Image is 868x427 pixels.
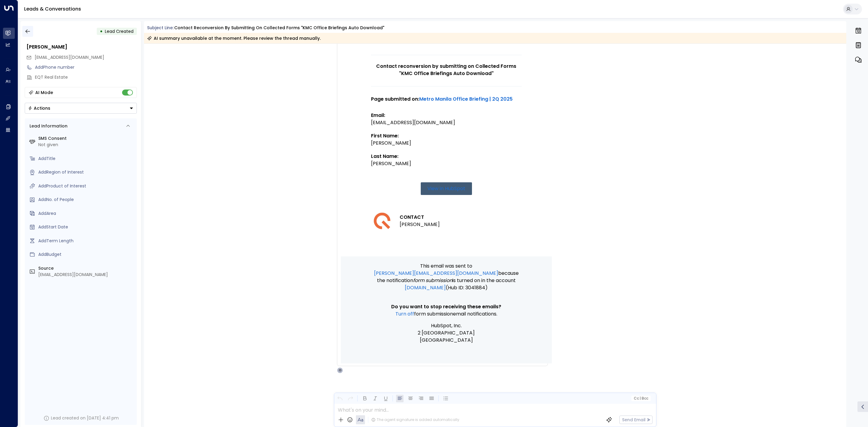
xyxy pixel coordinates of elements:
strong: Page submitted on: [371,96,513,102]
strong: First Name: [371,132,399,139]
p: This email was sent to because the notification is turned on in the account (Hub ID: 3041884) [371,262,522,291]
p: email notifications. [371,310,522,318]
div: [EMAIL_ADDRESS][DOMAIN_NAME] [371,119,522,126]
div: • [100,26,103,37]
div: [PERSON_NAME] [27,43,137,51]
p: HubSpot, Inc. 2 [GEOGRAPHIC_DATA] [GEOGRAPHIC_DATA] [371,322,522,344]
span: [EMAIL_ADDRESS][DOMAIN_NAME] [35,54,104,60]
span: Cc Bcc [634,396,648,400]
div: [PERSON_NAME] [371,140,522,147]
button: Actions [25,103,137,114]
div: AddTitle [38,155,134,162]
button: Undo [336,395,344,402]
span: Form submission [414,310,453,318]
button: Cc|Bcc [631,396,650,401]
div: Not given [38,142,134,148]
span: Form submission [413,277,452,284]
span: Do you want to stop receiving these emails? [391,303,501,310]
div: AddPhone number [35,64,137,71]
div: AddStart Date [38,224,134,230]
div: Button group with a nested menu [25,103,137,114]
div: EQT Real Estate [35,74,137,80]
div: Actions [28,105,50,111]
div: AddNo. of People [38,196,134,203]
div: AddRegion of Interest [38,169,134,175]
div: Lead Information [27,123,68,129]
div: AddTerm Length [38,238,134,244]
div: Contact reconversion by submitting on Collected Forms "KMC Office Briefings Auto Download" [174,25,384,31]
strong: Email: [371,112,385,119]
div: The agent signature is added automatically [371,417,459,422]
a: [PERSON_NAME][EMAIL_ADDRESS][DOMAIN_NAME] [374,270,498,277]
a: Leads & Conversations [24,5,81,12]
div: O [337,367,343,373]
span: | [640,396,641,400]
span: Lead Created [105,28,134,34]
label: SMS Consent [38,135,134,142]
img: Yan Hao Chong [371,210,393,232]
div: AddBudget [38,251,134,258]
h3: CONTACT [400,214,440,221]
a: Turn off [395,310,414,318]
div: AI summary unavailable at the moment. Please review the thread manually. [147,35,321,41]
label: Source [38,265,134,272]
h1: Contact reconversion by submitting on Collected Forms "KMC Office Briefings Auto Download" [371,63,522,77]
strong: Last Name: [371,153,398,160]
div: [EMAIL_ADDRESS][DOMAIN_NAME] [38,272,134,278]
div: AddProduct of Interest [38,183,134,189]
span: Subject Line: [147,25,174,31]
a: Metro Manila Office Briefing | 2Q 2025 [419,96,513,103]
div: Lead created on [DATE] 4:41 pm [51,415,119,421]
a: View in HubSpot [421,182,472,195]
span: yanhao.chong@eqtpartners.com [35,54,104,61]
div: AI Mode [35,89,53,96]
div: AddArea [38,210,134,217]
button: Redo [347,395,354,402]
div: [PERSON_NAME] [371,160,522,167]
li: [PERSON_NAME] [400,221,440,228]
a: [DOMAIN_NAME] [405,284,446,291]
